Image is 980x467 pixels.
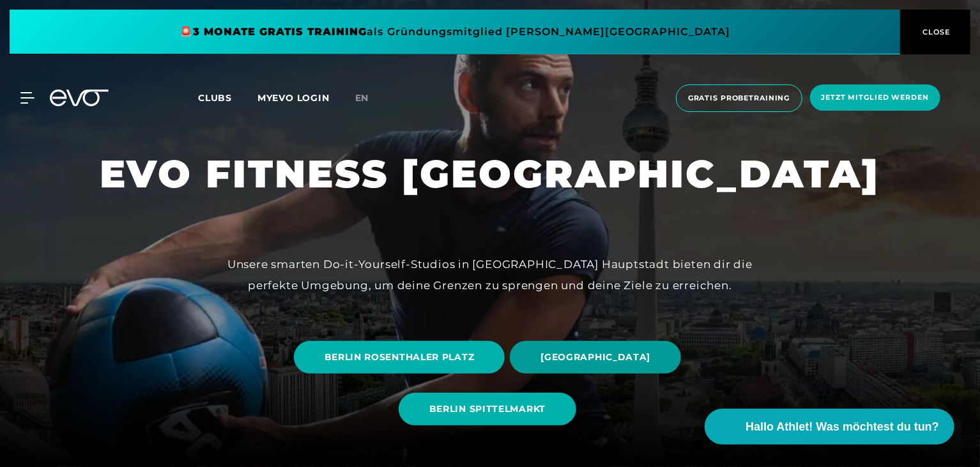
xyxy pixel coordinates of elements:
span: Hallo Athlet! Was möchtest du tun? [746,418,939,436]
button: CLOSE [900,10,970,54]
span: Clubs [198,92,232,104]
a: en [355,91,385,106]
a: Jetzt Mitglied werden [806,84,944,112]
span: Gratis Probetraining [688,93,790,104]
span: BERLIN ROSENTHALER PLATZ [325,351,475,364]
a: BERLIN ROSENTHALER PLATZ [294,331,510,383]
span: CLOSE [920,26,951,38]
button: Hallo Athlet! Was möchtest du tun? [705,409,954,445]
span: BERLIN SPITTELMARKT [429,402,546,416]
h1: EVO FITNESS [GEOGRAPHIC_DATA] [100,149,880,199]
a: BERLIN SPITTELMARKT [399,383,581,435]
a: Clubs [198,91,257,104]
span: [GEOGRAPHIC_DATA] [540,351,650,364]
div: Unsere smarten Do-it-Yourself-Studios in [GEOGRAPHIC_DATA] Hauptstadt bieten dir die perfekte Umg... [203,254,777,296]
a: MYEVO LOGIN [257,92,330,104]
span: Jetzt Mitglied werden [822,92,929,103]
a: [GEOGRAPHIC_DATA] [510,331,686,383]
a: Gratis Probetraining [672,84,806,112]
span: en [355,92,369,104]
